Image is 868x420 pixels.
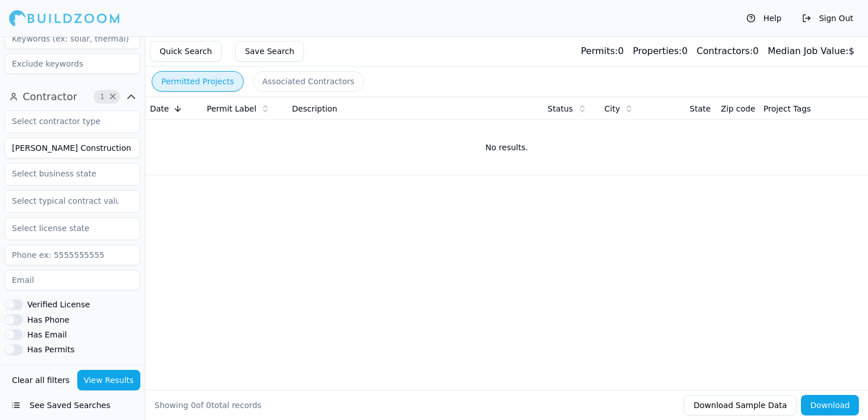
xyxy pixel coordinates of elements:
[5,138,140,158] input: Business name
[5,218,126,238] input: Select license state
[5,53,140,74] input: Exclude keywords
[77,370,141,390] button: View Results
[5,191,126,211] input: Select typical contract value
[5,88,140,106] button: Contractor1Clear Contractor filters
[207,103,256,114] span: Permit Label
[548,103,573,114] span: Status
[581,46,617,56] span: Permits:
[801,395,859,415] button: Download
[5,270,140,290] input: Email
[633,44,687,58] div: 0
[27,345,74,353] label: Has Permits
[767,44,854,58] div: $
[191,401,196,410] span: 0
[155,400,261,411] div: Showing of total records
[684,395,796,415] button: Download Sample Data
[152,71,244,92] button: Permitted Projects
[292,103,337,114] span: Description
[581,44,623,58] div: 0
[696,46,753,56] span: Contractors:
[633,46,682,56] span: Properties:
[253,71,364,92] button: Associated Contractors
[604,103,620,114] span: City
[767,46,848,56] span: Median Job Value:
[5,163,126,184] input: Select business state
[763,103,811,114] span: Project Tags
[23,89,77,105] span: Contractor
[150,41,222,61] button: Quick Search
[721,103,756,114] span: Zip code
[150,103,169,114] span: Date
[696,44,758,58] div: 0
[235,41,304,61] button: Save Search
[5,28,140,49] input: Keywords (ex: solar, thermal)
[206,401,211,410] span: 0
[690,103,711,114] span: State
[5,111,126,131] input: Select contractor type
[27,331,67,339] label: Has Email
[145,120,868,175] td: No results.
[796,9,859,27] button: Sign Out
[97,91,108,102] span: 1
[27,300,90,308] label: Verified License
[27,316,69,324] label: Has Phone
[9,370,73,390] button: Clear all filters
[108,94,117,100] span: Clear Contractor filters
[741,9,787,27] button: Help
[5,395,140,415] button: See Saved Searches
[5,245,140,265] input: Phone ex: 5555555555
